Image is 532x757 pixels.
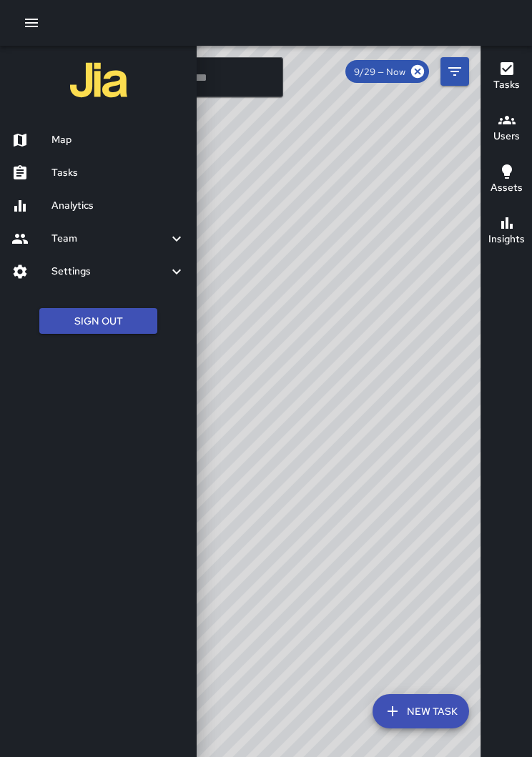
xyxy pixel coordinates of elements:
h6: Tasks [493,77,520,93]
h6: Analytics [51,198,185,214]
button: Sign Out [39,308,157,335]
h6: Users [493,129,520,144]
h6: Insights [488,232,525,247]
h6: Settings [51,264,168,279]
h6: Map [51,132,185,148]
h6: Team [51,231,168,247]
h6: Assets [491,180,523,196]
img: jia-logo [70,51,127,109]
button: New Task [373,694,469,728]
h6: Tasks [51,165,185,181]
